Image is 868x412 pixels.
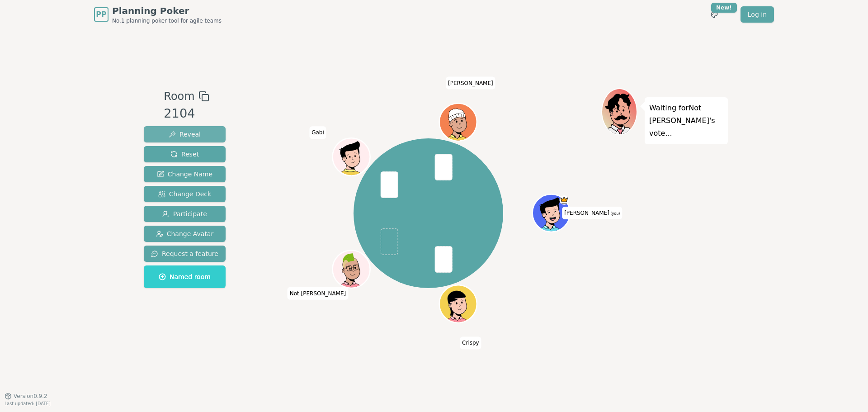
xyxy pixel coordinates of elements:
span: Reset [170,150,199,159]
span: Change Deck [158,189,211,199]
a: Log in [741,6,774,23]
span: Click to change your name [446,77,495,90]
span: Matt is the host [559,195,569,205]
span: Click to change your name [562,207,622,219]
button: New! [706,6,722,23]
span: PP [96,9,106,20]
button: Request a feature [144,246,226,262]
button: Named room [144,265,226,288]
span: Version 0.9.2 [14,393,47,400]
button: Participate [144,206,226,222]
span: Click to change your name [309,127,326,139]
button: Change Avatar [144,226,226,242]
button: Reveal [144,126,226,142]
span: Planning Poker [112,5,222,17]
span: Change Avatar [156,229,214,238]
span: Last updated: [DATE] [5,401,51,406]
span: Named room [159,272,211,281]
a: PPPlanning PokerNo.1 planning poker tool for agile teams [94,5,222,24]
span: (you) [609,212,620,216]
button: Change Name [144,166,226,182]
button: Change Deck [144,186,226,202]
span: No.1 planning poker tool for agile teams [112,17,222,24]
button: Click to change your avatar [533,195,569,231]
span: Room [164,88,194,104]
button: Reset [144,146,226,162]
div: New! [711,3,737,13]
span: Reveal [169,130,201,139]
span: Request a feature [151,249,218,258]
span: Change Name [157,170,212,179]
button: Version0.9.2 [5,393,47,400]
span: Click to change your name [460,337,481,350]
p: Waiting for Not [PERSON_NAME] 's vote... [649,102,723,140]
span: Participate [162,209,207,218]
span: Click to change your name [288,287,349,300]
div: 2104 [164,104,209,123]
